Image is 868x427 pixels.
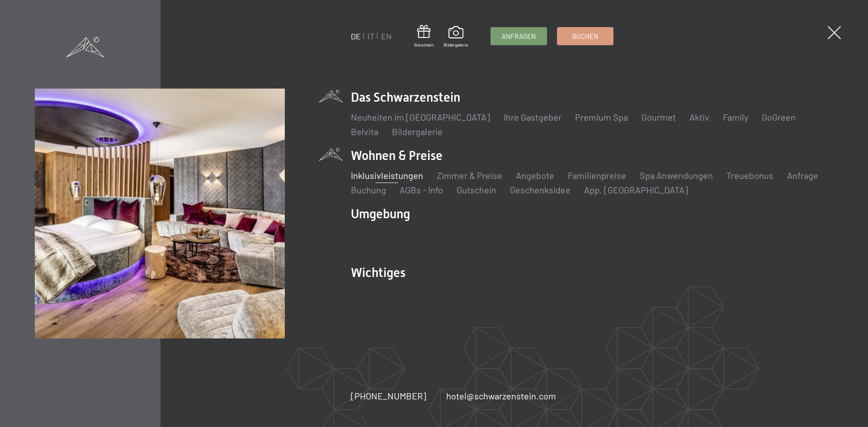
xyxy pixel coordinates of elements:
a: Angebote [516,170,554,181]
a: Aktiv [689,112,709,122]
a: Gourmet [642,112,676,122]
a: Buchen [557,28,613,45]
a: Bildergalerie [392,126,443,137]
a: [PHONE_NUMBER] [351,389,426,402]
a: Familienpreise [568,170,626,181]
a: GoGreen [762,112,796,122]
a: Neuheiten im [GEOGRAPHIC_DATA] [351,112,490,122]
a: DE [351,31,361,41]
span: Anfragen [502,32,536,41]
a: Gutschein [414,25,434,48]
a: Spa Anwendungen [640,170,713,181]
a: Zimmer & Preise [437,170,502,181]
a: Premium Spa [575,112,628,122]
a: IT [368,31,374,41]
a: Belvita [351,126,378,137]
span: [PHONE_NUMBER] [351,390,426,401]
a: Treuebonus [726,170,774,181]
a: Inklusivleistungen [351,170,423,181]
a: Buchung [351,184,386,195]
a: AGBs - Info [400,184,443,195]
span: Bildergalerie [443,42,468,48]
span: Gutschein [414,42,434,48]
a: Geschenksidee [510,184,571,195]
a: Gutschein [457,184,496,195]
a: Anfrage [787,170,818,181]
a: hotel@schwarzenstein.com [446,389,556,402]
a: Anfragen [491,28,547,45]
a: EN [381,31,392,41]
a: App. [GEOGRAPHIC_DATA] [584,184,688,195]
span: Buchen [572,32,598,41]
a: Family [723,112,748,122]
a: Ihre Gastgeber [504,112,561,122]
a: Bildergalerie [443,26,468,48]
